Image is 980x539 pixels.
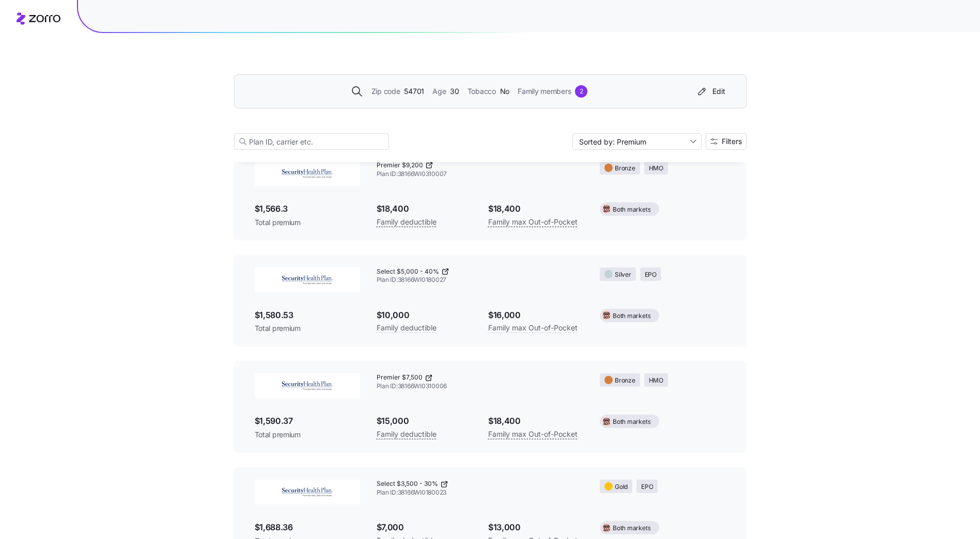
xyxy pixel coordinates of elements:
span: HMO [649,376,663,386]
div: 2 [575,85,587,98]
span: Gold [615,482,628,492]
span: Premier $7,500 [377,373,423,382]
span: Total premium [255,323,360,334]
img: Security Health Plan [255,161,360,186]
span: $1,566.3 [255,202,360,215]
input: Sort by [572,133,702,150]
span: Plan ID: 38166WI0310006 [377,382,584,391]
input: Plan ID, carrier etc. [234,133,389,150]
span: Both markets [613,311,650,321]
img: Security Health Plan [255,267,360,292]
span: Bronze [615,376,635,386]
span: Age [432,86,446,97]
span: $15,000 [377,415,472,427]
span: Filters [722,138,742,145]
span: Zip code [371,86,400,97]
span: $18,400 [488,202,583,215]
span: Family deductible [377,322,437,334]
span: $18,400 [488,415,583,427]
span: $18,400 [377,202,472,215]
img: Security Health Plan [255,480,360,504]
span: Total premium [255,217,360,228]
span: HMO [649,164,663,173]
button: Edit [692,83,729,100]
span: Family max Out-of-Pocket [488,428,578,440]
span: $1,590.37 [255,415,360,427]
span: Silver [615,270,631,280]
span: Family max Out-of-Pocket [488,322,578,334]
span: Total premium [255,430,360,440]
span: No [500,86,509,97]
span: Tobacco [468,86,496,97]
span: EPO [641,482,653,492]
span: Family members [518,86,571,97]
span: Plan ID: 38166WI0180027 [377,276,584,284]
span: Premier $9,200 [377,161,423,170]
span: Family deductible [377,428,437,440]
div: Edit [696,86,725,97]
span: Plan ID: 38166WI0180023 [377,488,584,497]
span: Select $5,000 - 40% [377,267,439,276]
span: Family deductible [377,216,437,228]
span: $13,000 [488,521,583,534]
span: 30 [450,86,459,97]
span: $7,000 [377,521,472,534]
span: Both markets [613,205,650,215]
button: Filters [706,133,746,150]
img: Security Health Plan [255,373,360,398]
span: $1,580.53 [255,309,360,322]
span: EPO [645,270,657,280]
span: Both markets [613,524,650,533]
span: $10,000 [377,309,472,322]
span: Select $3,500 - 30% [377,480,438,488]
span: Plan ID: 38166WI0310007 [377,170,584,179]
span: $1,688.36 [255,521,360,534]
span: $16,000 [488,309,583,322]
span: Bronze [615,164,635,173]
span: Both markets [613,417,650,427]
span: 54701 [404,86,424,97]
span: Family max Out-of-Pocket [488,216,578,228]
